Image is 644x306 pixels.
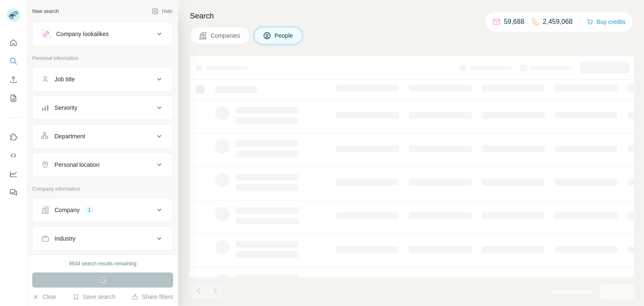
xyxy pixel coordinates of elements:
[33,69,173,89] button: Job title
[7,72,20,87] button: Enrich CSV
[55,132,85,140] div: Department
[32,8,59,15] div: New search
[7,54,20,69] button: Search
[7,130,20,145] button: Use Surfe on LinkedIn
[55,234,75,243] div: Industry
[33,98,173,118] button: Seniority
[55,104,77,112] div: Seniority
[32,293,56,301] button: Clear
[190,10,634,22] h4: Search
[33,24,173,44] button: Company lookalikes
[55,75,75,83] div: Job title
[7,166,20,182] button: Dashboard
[56,30,109,38] div: Company lookalikes
[543,17,573,27] p: 2,459,068
[73,293,115,301] button: Save search
[55,161,99,169] div: Personal location
[55,206,80,214] div: Company
[504,17,525,27] p: 59,688
[33,228,173,249] button: Industry
[7,35,20,50] button: Quick start
[587,16,626,28] button: Buy credits
[7,148,20,163] button: Use Surfe API
[33,200,173,220] button: Company1
[210,31,241,40] span: Companies
[7,91,20,106] button: My lists
[132,293,173,301] button: Share filters
[146,5,178,18] button: Hide
[69,260,137,267] div: 9934 search results remaining
[275,31,294,40] span: People
[32,185,173,193] p: Company information
[85,206,94,214] div: 1
[7,185,20,200] button: Feedback
[32,54,173,62] p: Personal information
[33,126,173,146] button: Department
[33,155,173,175] button: Personal location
